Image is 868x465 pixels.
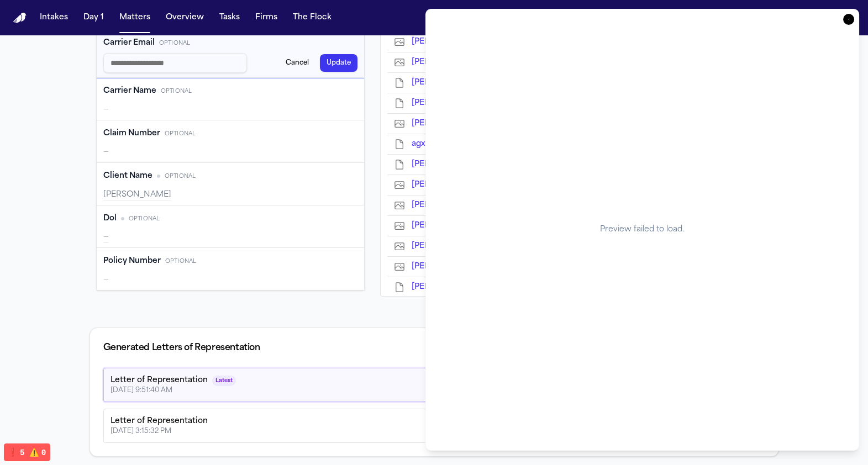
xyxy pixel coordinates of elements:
[165,172,196,181] span: Optional
[103,53,248,73] input: Carrier Email input
[165,257,197,266] span: Optional
[97,78,365,120] div: Carrier Name (optional)
[115,8,155,28] button: Matters
[412,179,594,191] button: Open L. Hunter - Scene Photo - Car Damage
[412,57,637,68] button: Open L. Hunter - Insurance Policy Card GEICO - 11.28.24
[103,171,152,182] span: Client Name
[103,104,109,115] span: —
[111,427,208,436] div: [DATE] 3:15:32 PM
[103,128,160,139] span: Claim Number
[412,261,635,272] button: Open L. Hunter - Scene Photo - Car Damage - Undated
[103,147,109,158] span: —
[103,274,109,286] span: —
[103,233,109,241] span: —
[161,87,192,96] span: Optional
[412,262,635,271] span: L. Hunter - Scene Photo - Car Damage - Undated
[412,241,632,252] button: Open L. Hunter - Insurance Card from GEICO - 5.28.25
[412,140,694,148] span: agxzfnViZXItdm9pY2VyGAsSC1RleHRNZXNzYWdlGICAr_GI4cUJDA.mp4
[412,36,694,47] button: Open L. Hunter - Scene Photo - Vehicle Window Reflection - Undated
[412,242,632,250] span: L. Hunter - Insurance Card from GEICO - 5.28.25
[412,139,694,150] button: Open agxzfnViZXItdm9pY2VyGAsSC1RleHRNZXNzYWdlGICAr_GI4cUJDA.mp4
[412,78,636,87] span: L. Hunter - 1P LOR to Geico - 10.7.25
[103,368,765,402] div: Latest generated Letter of Representation
[111,416,208,427] div: Letter of Representation
[159,39,191,47] span: Optional
[157,175,160,178] span: No citation
[103,256,161,267] span: Policy Number
[103,86,156,97] span: Carrier Name
[161,8,208,28] button: Overview
[97,120,365,163] div: Claim Number (optional)
[97,163,365,205] div: Client Name (optional)
[412,160,569,168] span: L. Hunter - Intake Form - 9.29.25
[412,99,644,107] span: L. Hunter - 3P LOR to Allstate - 10.7.25
[412,283,569,291] span: L. Hunter - Intake Form - 9.25.25
[79,8,108,28] button: Day 1
[412,119,646,128] span: L. Hunter - Scene Photo - Pickup Truck Intersection
[103,213,117,224] span: Dol
[103,189,358,200] div: [PERSON_NAME]
[97,205,365,248] div: Dol (optional)
[103,38,155,49] span: Carrier Email
[412,98,644,109] button: Open L. Hunter - 3P LOR to Allstate - 10.7.25
[412,221,671,230] span: L. Hunter - Scene Photo - Emergency Response - Undated
[13,13,27,23] img: Finch Logo
[412,220,671,231] button: Open L. Hunter - Scene Photo - Emergency Response - Undated
[111,375,208,386] div: Letter of Representation
[320,54,357,72] button: Update Carrier Email
[97,248,365,290] div: Policy Number (optional)
[412,201,594,209] span: L. Hunter - Scene Photo - Car Damage
[13,13,27,23] a: Home
[97,33,365,78] div: Carrier Email (optional)
[165,130,196,138] span: Optional
[412,58,637,66] span: L. Hunter - Insurance Policy Card GEICO - 11.28.24
[121,217,124,220] span: No citation
[103,341,260,355] div: Generated Letters of Representation
[412,181,594,189] span: L. Hunter - Scene Photo - Car Damage
[288,8,336,28] button: The Flock
[412,200,594,211] button: Open L. Hunter - Scene Photo - Car Damage
[129,215,160,223] span: Optional
[412,38,694,46] span: L. Hunter - Scene Photo - Vehicle Window Reflection - Undated
[251,8,282,28] button: Firms
[111,386,236,395] div: [DATE] 9:51:40 AM
[412,118,646,129] button: Open L. Hunter - Scene Photo - Pickup Truck Intersection
[439,23,846,437] div: Preview failed to load.
[215,8,244,28] button: Tasks
[412,282,569,293] button: Open L. Hunter - Intake Form - 9.25.25
[212,376,236,386] span: Latest
[279,54,315,72] button: Cancel Carrier Email edit
[412,77,636,88] button: Open L. Hunter - 1P LOR to Geico - 10.7.25
[35,8,72,28] button: Intakes
[412,159,569,170] button: Open L. Hunter - Intake Form - 9.29.25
